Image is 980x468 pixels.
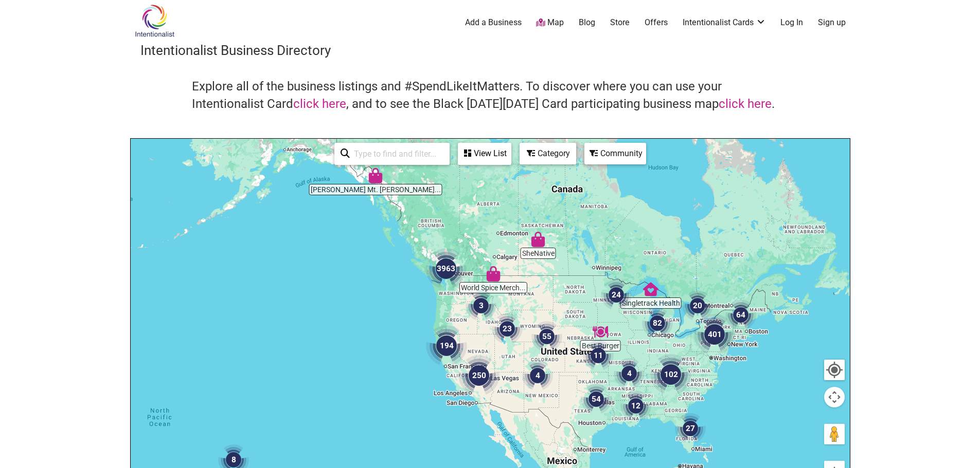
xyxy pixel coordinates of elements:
div: Filter by Community [584,143,646,164]
div: Type to search and filter [334,143,450,165]
a: Sign up [818,17,846,28]
button: Map camera controls [824,387,845,407]
a: click here [719,97,772,111]
a: Blog [579,17,595,28]
h4: Explore all of the business listings and #SpendLikeItMatters. To discover where you can use your ... [192,78,789,113]
div: 55 [531,321,562,352]
div: 64 [725,299,756,330]
div: Singletrack Health [643,282,658,297]
div: 27 [675,413,706,444]
div: SheNative [530,232,546,247]
div: 24 [601,279,632,310]
div: World Spice Merchants [486,266,501,282]
button: Your Location [824,360,845,380]
h3: Intentionalist Business Directory [140,41,840,60]
div: Community [585,144,645,163]
a: Offers [645,17,668,28]
div: 401 [694,314,735,355]
a: Store [610,17,630,28]
div: Filter by category [520,143,576,164]
div: 194 [426,325,467,366]
div: 23 [492,313,523,344]
div: 12 [620,390,651,421]
div: 4 [522,360,553,391]
img: Intentionalist [130,4,179,38]
div: 82 [642,308,673,339]
button: Drag Pegman onto the map to open Street View [824,424,845,444]
a: Intentionalist Cards [683,17,766,28]
div: Category [521,144,575,163]
div: See a list of the visible businesses [458,143,511,165]
a: click here [293,97,346,111]
div: 3963 [425,248,467,289]
div: Best Burger [593,324,608,340]
div: Tripp's Mt. Juneau Trading Post [368,168,383,183]
a: Map [536,17,564,29]
div: 250 [458,355,500,396]
div: 54 [581,384,612,415]
a: Add a Business [465,17,522,28]
div: View List [459,144,510,163]
div: 3 [466,290,496,321]
input: Type to find and filter... [350,144,443,164]
div: 11 [583,340,614,371]
div: 20 [682,290,713,321]
div: 4 [614,358,645,389]
a: Log In [780,17,803,28]
div: 102 [650,354,691,395]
